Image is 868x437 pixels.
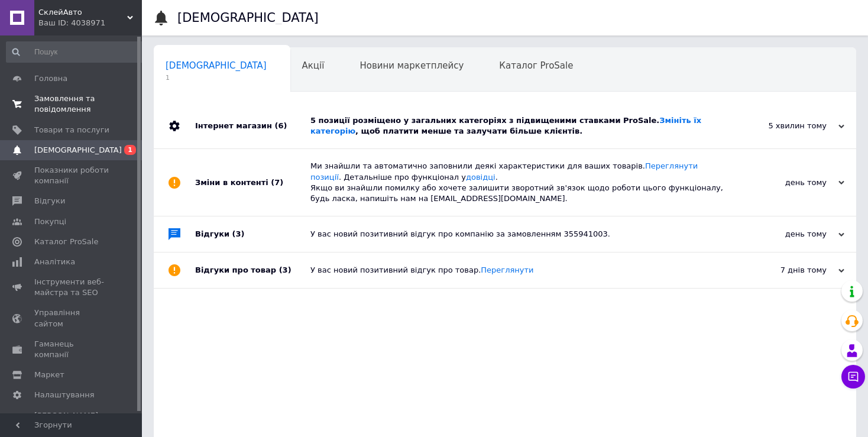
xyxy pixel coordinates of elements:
span: Гаманець компанії [34,339,109,360]
span: [DEMOGRAPHIC_DATA] [34,145,122,156]
div: 5 хвилин тому [726,121,844,131]
span: Інструменти веб-майстра та SEO [34,277,109,298]
input: Пошук [6,41,146,63]
a: Переглянути [481,266,533,274]
a: Переглянути позиції [310,161,698,181]
span: Маркет [34,370,64,380]
div: У вас новий позитивний відгук про товар. [310,265,726,276]
div: день тому [726,177,844,188]
a: довідці [466,173,495,182]
span: Замовлення та повідомлення [34,93,109,115]
span: СклейАвто [38,7,127,18]
span: Головна [34,73,67,84]
span: (3) [232,229,245,238]
h1: [DEMOGRAPHIC_DATA] [177,11,319,25]
div: Відгуки [195,216,310,252]
span: Товари та послуги [34,125,109,135]
button: Чат з покупцем [841,365,865,389]
span: [DEMOGRAPHIC_DATA] [166,60,267,71]
div: 5 позиції розміщено у загальних категоріях з підвищеними ставками ProSale. , щоб платити менше та... [310,115,726,137]
span: 1 [166,73,267,82]
span: 1 [124,145,136,155]
span: Управління сайтом [34,307,109,329]
span: Налаштування [34,390,95,400]
span: Показники роботи компанії [34,165,109,186]
span: (6) [274,121,287,130]
span: Новини маркетплейсу [359,60,464,71]
div: день тому [726,229,844,239]
div: Інтернет магазин [195,103,310,148]
div: У вас новий позитивний відгук про компанію за замовленням 355941003. [310,229,726,239]
div: Відгуки про товар [195,253,310,288]
span: Акції [302,60,325,71]
span: (3) [279,266,292,274]
span: Аналітика [34,257,75,267]
span: (7) [271,178,283,187]
span: Каталог ProSale [499,60,573,71]
div: Ваш ID: 4038971 [38,18,142,28]
span: Каталог ProSale [34,237,98,247]
span: Покупці [34,216,66,227]
span: Відгуки [34,196,65,206]
div: Ми знайшли та автоматично заповнили деякі характеристики для ваших товарів. . Детальніше про функ... [310,161,726,204]
div: 7 днів тому [726,265,844,276]
div: Зміни в контенті [195,149,310,216]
